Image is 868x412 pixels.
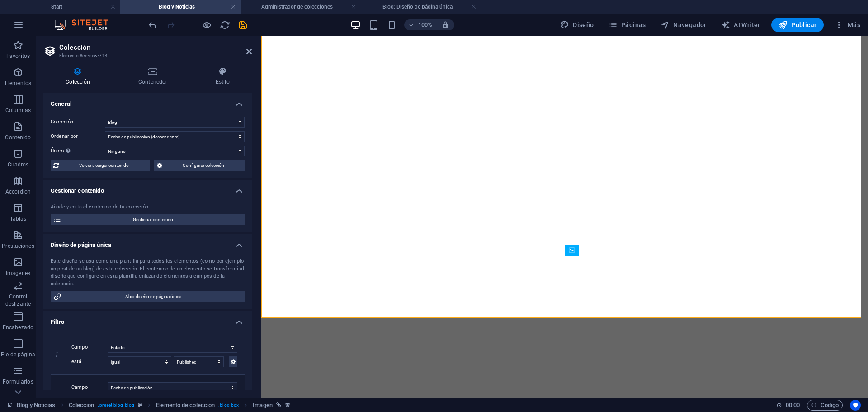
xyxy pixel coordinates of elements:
[61,160,147,171] span: Volver a cargar contenido
[285,402,291,408] i: Este elemento está vinculado a una colección
[220,20,230,30] i: Volver a cargar página
[721,20,760,29] span: AI Writer
[43,234,252,251] h4: Diseño de página única
[51,204,245,211] div: Añade y edita el contenido de tu colección.
[43,180,252,196] h4: Gestionar contenido
[557,18,598,32] button: Diseño
[792,402,793,408] span: :
[43,67,116,86] h4: Colección
[51,291,245,302] button: Abrir diseño de página única
[43,93,252,109] h4: General
[59,43,252,52] h2: Colección
[69,400,291,411] nav: breadcrumb
[71,342,108,353] label: Campo
[52,19,120,30] img: Editor Logo
[771,18,824,32] button: Publicar
[154,160,245,171] button: Configurar colección
[2,242,34,250] p: Prestaciones
[64,214,242,225] span: Gestionar contenido
[560,20,594,29] span: Diseño
[778,20,817,29] span: Publicar
[609,20,646,29] span: Páginas
[138,403,142,407] i: Este elemento es un preajuste personalizable
[219,19,230,30] button: reload
[786,400,800,411] span: 00 00
[660,20,707,29] span: Navegador
[71,356,108,367] label: está
[5,107,31,114] p: Columnas
[51,258,245,288] div: Este diseño se usa como una plantilla para todos los elementos (como por ejemplo un post de un bl...
[50,351,63,358] em: 1
[1,351,35,358] p: Pie de página
[51,117,105,128] label: Colección
[850,400,861,411] button: Usercentrics
[3,324,33,331] p: Encabezado
[811,400,839,411] span: Código
[51,146,105,156] label: Único
[59,52,234,60] h3: Elemento #ed-new-714
[3,378,33,385] p: Formularios
[69,400,94,411] span: Haz clic para seleccionar y doble clic para editar
[165,160,242,171] span: Configurar colección
[361,2,481,12] h4: Blog: Diseño de página única
[253,400,273,411] span: Haz clic para seleccionar y doble clic para editar
[237,19,248,30] button: save
[147,19,158,30] button: undo
[5,80,31,87] p: Elementos
[831,18,864,32] button: Más
[276,403,281,407] i: Este elemento está vinculado
[7,400,56,411] a: Haz clic para cancelar la selección y doble clic para abrir páginas
[241,2,361,12] h4: Administrador de colecciones
[657,18,710,32] button: Navegador
[6,52,30,60] p: Favoritos
[98,400,134,411] span: . preset-blog-blog
[193,67,252,86] h4: Estilo
[5,134,31,141] p: Contenido
[5,188,31,195] p: Accordion
[71,382,108,393] label: Campo
[120,2,241,12] h4: Blog y Noticias
[418,19,432,30] h6: 100%
[116,67,193,86] h4: Contenedor
[51,214,245,225] button: Gestionar contenido
[6,270,30,277] p: Imágenes
[156,400,215,411] span: Haz clic para seleccionar y doble clic para editar
[717,18,764,32] button: AI Writer
[51,131,105,142] label: Ordenar por
[8,161,29,168] p: Cuadros
[238,20,248,30] i: Guardar (Ctrl+S)
[43,311,252,327] h4: Filtro
[807,400,843,411] button: Código
[835,20,860,29] span: Más
[404,19,436,30] button: 100%
[218,400,239,411] span: . blog-box
[776,400,800,411] h6: Tiempo de la sesión
[64,291,242,302] span: Abrir diseño de página única
[147,20,158,30] i: Deshacer: change_paginate (Ctrl+Z)
[605,18,650,32] button: Páginas
[51,160,150,171] button: Volver a cargar contenido
[201,19,212,30] button: Haz clic para salir del modo de previsualización y seguir editando
[10,215,27,223] p: Tablas
[557,18,598,32] div: Diseño (Ctrl+Alt+Y)
[441,21,449,29] i: Al redimensionar, ajustar el nivel de zoom automáticamente para ajustarse al dispositivo elegido.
